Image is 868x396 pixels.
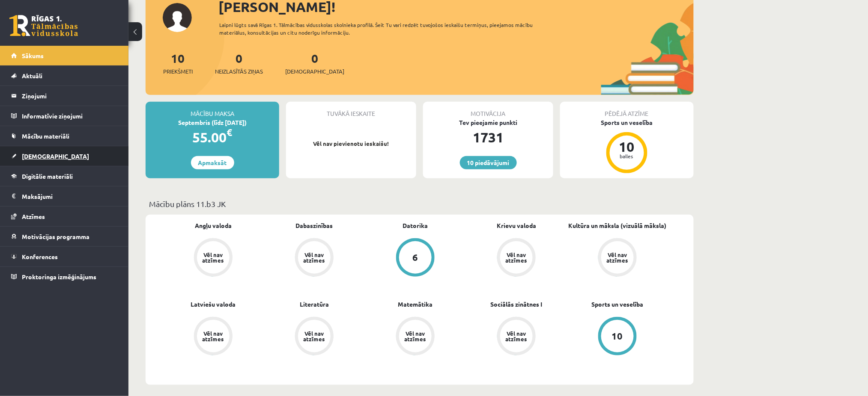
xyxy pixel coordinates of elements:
a: Vēl nav atzīmes [567,238,668,278]
a: Angļu valoda [195,221,232,230]
a: Motivācijas programma [11,227,118,246]
span: Aktuāli [22,72,42,80]
span: Atzīmes [22,213,45,220]
a: 10 [567,317,668,357]
a: Konferences [11,247,118,266]
div: Vēl nav atzīmes [606,252,629,263]
div: 1731 [423,127,553,148]
div: Vēl nav atzīmes [504,252,528,263]
div: 10 [614,140,640,154]
a: Vēl nav atzīmes [466,238,567,278]
div: Vēl nav atzīmes [302,331,326,342]
a: Proktoringa izmēģinājums [11,267,118,287]
div: 10 [612,331,623,341]
a: Dabaszinības [296,221,333,230]
a: Sociālās zinātnes I [491,300,543,309]
span: [DEMOGRAPHIC_DATA] [285,67,344,76]
a: Latviešu valoda [191,300,236,309]
a: Sākums [11,46,118,65]
div: Tev pieejamie punkti [423,118,553,127]
a: Mācību materiāli [11,126,118,146]
div: Sports un veselība [560,118,694,127]
a: Maksājumi [11,186,118,206]
a: Vēl nav atzīmes [163,317,264,357]
a: Atzīmes [11,207,118,226]
p: Vēl nav pievienotu ieskaišu! [290,139,412,148]
a: 0[DEMOGRAPHIC_DATA] [285,50,344,76]
span: € [227,126,233,139]
legend: Maksājumi [22,186,118,206]
span: [DEMOGRAPHIC_DATA] [22,152,89,160]
a: Vēl nav atzīmes [163,238,264,278]
span: Sākums [22,52,44,59]
div: Vēl nav atzīmes [403,331,427,342]
legend: Informatīvie ziņojumi [22,106,118,126]
span: Neizlasītās ziņas [215,67,263,76]
a: Krievu valoda [497,221,536,230]
div: Laipni lūgts savā Rīgas 1. Tālmācības vidusskolas skolnieka profilā. Šeit Tu vari redzēt tuvojošo... [219,21,548,36]
div: Tuvākā ieskaite [286,102,416,118]
a: 10Priekšmeti [163,50,193,76]
a: Vēl nav atzīmes [466,317,567,357]
div: Pēdējā atzīme [560,102,694,118]
a: Sports un veselība 10 balles [560,118,694,174]
a: Apmaksāt [191,156,234,169]
a: 0Neizlasītās ziņas [215,50,263,76]
a: Kultūra un māksla (vizuālā māksla) [569,221,667,230]
div: Vēl nav atzīmes [201,331,225,342]
div: Motivācija [423,102,553,118]
span: Proktoringa izmēģinājums [22,273,96,281]
div: 55.00 [146,127,279,148]
span: Konferences [22,253,58,260]
a: Vēl nav atzīmes [264,317,365,357]
a: Vēl nav atzīmes [264,238,365,278]
span: Priekšmeti [163,67,193,76]
div: Vēl nav atzīmes [201,252,225,263]
a: Datorika [403,221,428,230]
span: Mācību materiāli [22,132,69,140]
a: Digitālie materiāli [11,166,118,186]
a: Literatūra [300,300,329,309]
a: 10 piedāvājumi [460,156,517,169]
span: Digitālie materiāli [22,172,73,180]
div: Vēl nav atzīmes [504,331,528,342]
span: Motivācijas programma [22,233,89,240]
div: Mācību maksa [146,102,279,118]
a: Matemātika [398,300,433,309]
a: Rīgas 1. Tālmācības vidusskola [9,15,78,36]
a: Informatīvie ziņojumi [11,106,118,126]
a: Aktuāli [11,66,118,86]
div: Vēl nav atzīmes [302,252,326,263]
p: Mācību plāns 11.b3 JK [149,198,690,210]
a: Ziņojumi [11,86,118,106]
legend: Ziņojumi [22,86,118,106]
div: balles [614,154,640,159]
a: Sports un veselība [592,300,644,309]
a: 6 [365,238,466,278]
a: [DEMOGRAPHIC_DATA] [11,146,118,166]
div: 6 [413,253,418,262]
div: Septembris (līdz [DATE]) [146,118,279,127]
a: Vēl nav atzīmes [365,317,466,357]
